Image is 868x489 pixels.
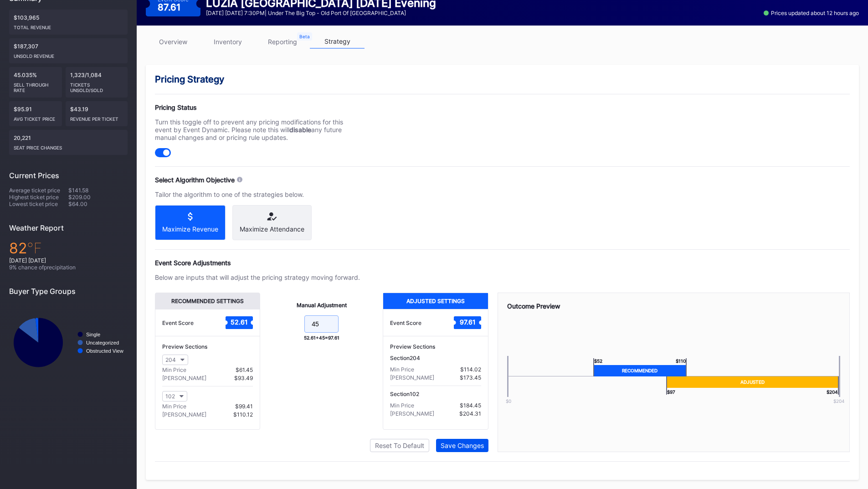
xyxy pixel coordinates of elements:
[9,257,128,264] div: [DATE] [DATE]
[823,398,855,404] div: $ 204
[158,3,183,12] div: 87.61
[593,358,602,365] div: $ 52
[155,176,235,184] div: Select Algorithm Objective
[155,74,850,85] div: Pricing Strategy
[68,201,128,207] div: $64.00
[375,442,424,449] div: Reset To Default
[162,225,218,233] div: Maximize Revenue
[593,365,686,376] div: Recommended
[297,302,347,309] div: Manual Adjustment
[14,78,57,93] div: Sell Through Rate
[9,67,62,98] div: 45.035%
[66,101,128,126] div: $43.19
[666,376,839,388] div: Adjusted
[390,391,481,397] div: Section 102
[155,259,850,267] div: Event Score Adjustments
[162,366,186,373] div: Min Price
[66,67,128,98] div: 1,323/1,084
[9,239,128,257] div: 82
[68,187,128,194] div: $141.58
[370,439,429,452] button: Reset To Default
[390,355,481,361] div: Section 204
[155,293,260,309] div: Recommended Settings
[9,10,128,35] div: $103,965
[162,319,194,326] div: Event Score
[14,113,57,122] div: Avg ticket price
[310,35,365,49] a: strategy
[86,332,100,337] text: Single
[155,103,360,111] div: Pricing Status
[9,303,128,382] svg: Chart title
[9,101,62,126] div: $95.91
[70,78,123,93] div: Tickets Unsold/Sold
[162,343,253,350] div: Preview Sections
[155,273,360,281] div: Below are inputs that will adjust the pricing strategy moving forward.
[162,411,206,418] div: [PERSON_NAME]
[390,366,414,373] div: Min Price
[436,439,488,452] button: Save Changes
[233,411,253,418] div: $110.12
[155,118,360,141] div: Turn this toggle off to prevent any pricing modifications for this event by Event Dynamic. Please...
[231,318,248,326] text: 52.61
[9,130,128,155] div: 20,221
[9,264,128,271] div: 9 % chance of precipitation
[200,35,255,49] a: inventory
[240,225,304,233] div: Maximize Attendance
[14,141,123,150] div: seat price changes
[666,388,675,395] div: $ 97
[441,442,484,449] div: Save Changes
[235,403,253,410] div: $99.41
[9,287,128,296] div: Buyer Type Groups
[162,403,186,410] div: Min Price
[234,375,253,381] div: $93.49
[459,318,475,326] text: 97.61
[9,171,128,180] div: Current Prices
[304,335,339,340] div: 52.61 + 45 = 97.61
[9,38,128,63] div: $187,307
[390,402,414,409] div: Min Price
[676,358,687,365] div: $ 110
[289,126,311,134] strong: disable
[162,375,206,381] div: [PERSON_NAME]
[68,194,128,201] div: $209.00
[507,302,841,310] div: Outcome Preview
[390,410,434,417] div: [PERSON_NAME]
[493,398,524,404] div: $0
[162,391,187,401] button: 102
[764,10,859,16] div: Prices updated about 12 hours ago
[14,50,123,59] div: Unsold Revenue
[165,356,176,363] div: 204
[236,366,253,373] div: $61.45
[206,10,436,16] div: [DATE] [DATE] 7:30PM | Under the Big Top - Old Port of [GEOGRAPHIC_DATA]
[86,348,124,354] text: Obstructed View
[255,35,310,49] a: reporting
[14,21,123,30] div: Total Revenue
[9,201,68,207] div: Lowest ticket price
[9,194,68,201] div: Highest ticket price
[9,187,68,194] div: Average ticket price
[165,393,175,400] div: 102
[459,410,481,417] div: $204.31
[827,388,839,395] div: $ 204
[86,340,119,345] text: Uncategorized
[27,239,42,257] span: ℉
[460,374,481,381] div: $173.45
[9,223,128,232] div: Weather Report
[390,343,481,350] div: Preview Sections
[460,402,481,409] div: $184.45
[383,293,488,309] div: Adjusted Settings
[162,355,188,365] button: 204
[390,319,421,326] div: Event Score
[460,366,481,373] div: $114.02
[390,374,434,381] div: [PERSON_NAME]
[70,113,123,122] div: Revenue per ticket
[155,190,360,198] div: Tailor the algorithm to one of the strategies below.
[146,35,200,49] a: overview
